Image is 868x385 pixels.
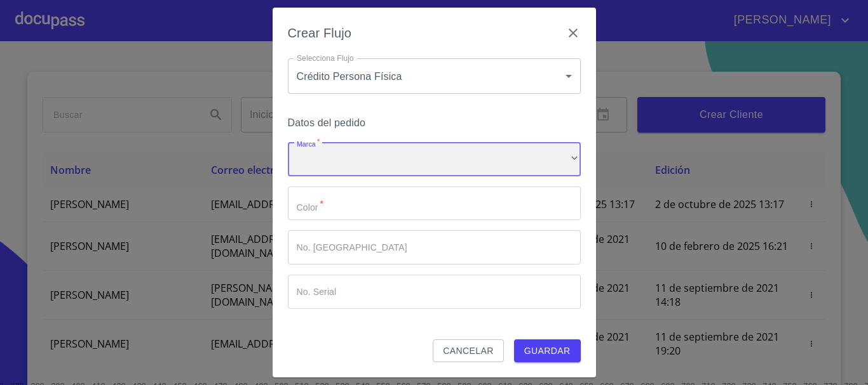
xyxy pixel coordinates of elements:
[524,343,571,359] span: Guardar
[288,58,581,94] div: Crédito Persona Física
[288,142,581,176] div: ​
[443,343,493,359] span: Cancelar
[288,23,352,43] h6: Crear Flujo
[514,339,581,363] button: Guardar
[288,114,581,132] h6: Datos del pedido
[433,339,503,363] button: Cancelar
